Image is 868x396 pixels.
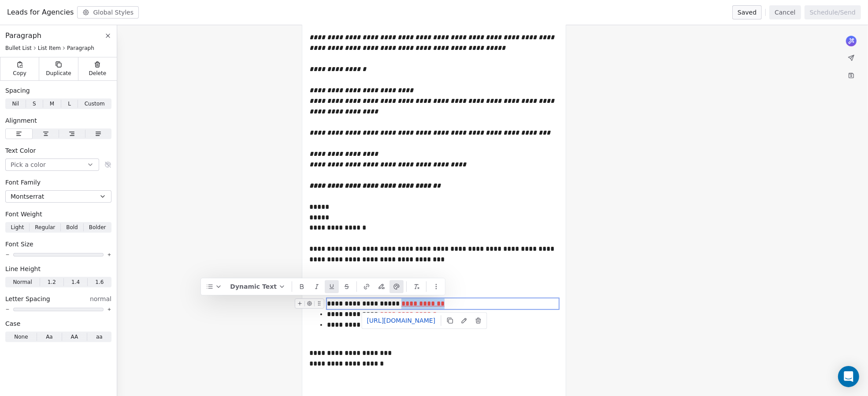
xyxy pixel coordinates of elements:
[85,100,105,108] span: Custom
[33,100,36,108] span: S
[14,333,28,341] span: None
[732,5,762,19] button: Saved
[11,223,24,231] span: Light
[90,294,111,303] span: normal
[89,223,106,231] span: Bolder
[95,278,104,286] span: 1.6
[5,86,30,95] span: Spacing
[7,7,74,18] span: Leads for Agencies
[5,178,41,187] span: Font Family
[5,210,42,219] span: Font Weight
[70,333,78,341] span: AA
[226,280,289,293] button: Dynamic Text
[5,319,20,328] span: Case
[77,6,139,19] button: Global Styles
[5,158,99,171] button: Pick a color
[5,294,50,303] span: Letter Spacing
[5,264,41,273] span: Line Height
[66,223,78,231] span: Bold
[5,146,36,155] span: Text Color
[68,100,71,108] span: L
[13,70,26,77] span: Copy
[48,278,56,286] span: 1.2
[96,333,103,341] span: aa
[67,45,94,52] span: Paragraph
[805,5,861,19] button: Schedule/Send
[5,45,32,52] span: Bullet List
[35,223,55,231] span: Regular
[838,366,859,387] div: Open Intercom Messenger
[71,278,80,286] span: 1.4
[50,100,54,108] span: M
[5,240,33,249] span: Font Size
[12,100,19,108] span: Nil
[11,192,44,201] span: Montserrat
[38,45,61,52] span: List Item
[46,333,53,341] span: Aa
[5,116,37,125] span: Alignment
[769,5,801,19] button: Cancel
[46,70,71,77] span: Duplicate
[5,30,41,41] span: Paragraph
[13,278,32,286] span: Normal
[89,70,107,77] span: Delete
[364,314,439,327] a: [URL][DOMAIN_NAME]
